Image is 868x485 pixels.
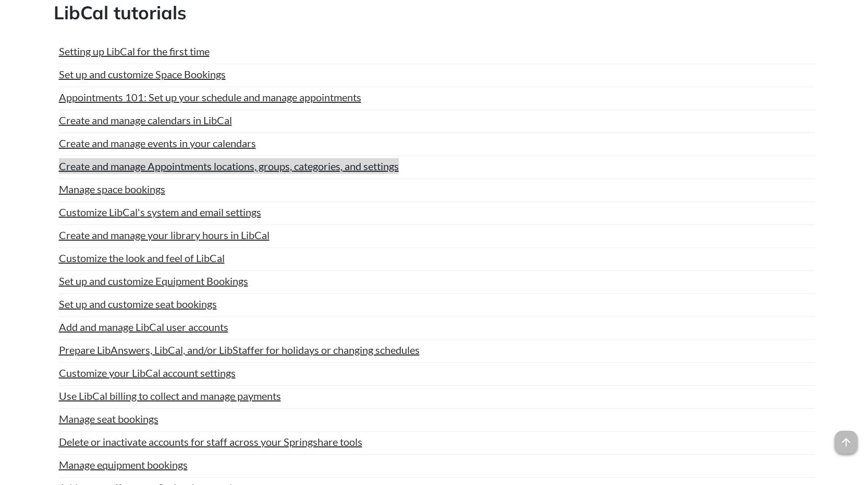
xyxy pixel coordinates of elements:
[59,250,225,266] a: Customize the look and feel of LibCal
[59,158,399,174] a: Create and manage Appointments locations, groups, categories, and settings
[59,434,362,449] a: Delete or inactivate accounts for staff across your Springshare tools
[59,112,232,128] a: Create and manage calendars in LibCal
[59,388,281,404] a: Use LibCal billing to collect and manage payments
[59,66,226,82] a: Set up and customize Space Bookings
[59,457,188,472] a: Manage equipment bookings
[59,273,248,289] a: Set up and customize Equipment Bookings
[59,204,261,220] a: Customize LibCal's system and email settings
[59,89,361,105] a: Appointments 101: Set up your schedule and manage appointments
[59,342,420,358] a: Prepare LibAnswers, LibCal, and/or LibStaffer for holidays or changing schedules
[59,365,236,381] a: Customize your LibCal account settings
[59,227,270,243] a: Create and manage your library hours in LibCal
[59,135,256,151] a: Create and manage events in your calendars
[59,296,217,312] a: Set up and customize seat bookings
[59,43,210,59] a: Setting up LibCal for the first time
[835,431,858,454] span: arrow_upward
[59,319,228,335] a: Add and manage LibCal user accounts
[59,411,158,427] a: Manage seat bookings
[835,432,858,444] a: arrow_upward
[59,181,165,197] a: Manage space bookings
